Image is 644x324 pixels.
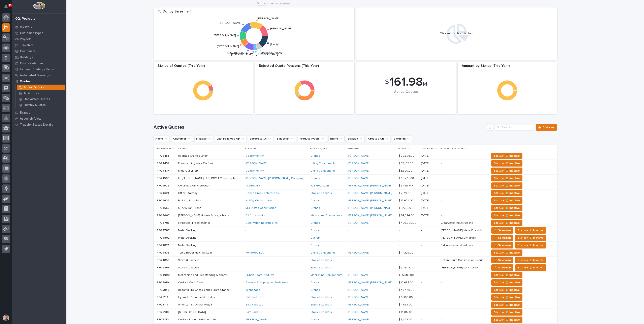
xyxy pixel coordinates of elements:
[392,136,412,142] button: alertFlag
[441,220,474,225] p: Clearwater Industries Inc
[154,286,557,294] tr: RFQ5046RFQ5046 Reconfigure Chassis and Floors CranesReconfigure Chassis and Floors Cranes Winneba...
[157,191,170,195] p: RFQ4624
[348,266,395,269] p: -
[494,235,511,240] span: 🧍 Salesman
[20,80,31,83] p: Quotes
[348,229,395,232] p: -
[494,176,520,181] span: Status→ ⏳ Inactive
[348,236,395,240] p: -
[441,191,442,195] p: -
[441,250,442,255] p: -
[441,302,442,306] p: -
[311,251,335,255] a: Lifting Components
[399,250,414,255] p: $ 44,129.00
[15,102,66,108] a: Dummy Quotes
[518,258,544,263] span: Status→ ⏳ Inactive
[178,235,197,240] p: Metal Decking
[20,31,43,35] p: Customer Types
[328,136,345,142] button: Brand
[421,229,438,232] p: -
[311,206,320,210] a: Cranes
[494,280,520,285] span: Status→ ⏳ Inactive
[494,198,520,203] span: Status→ ⏳ Inactive
[157,302,169,306] p: RFQ5114
[157,220,170,225] p: RFQ4705
[441,213,442,217] p: -
[12,66,66,72] a: Fab and Coatings Items
[441,280,442,284] p: -
[399,265,412,269] p: $ 6,315.00
[157,273,170,277] p: RFQ4998
[178,258,200,262] p: Stairs & Ladders
[154,212,557,219] tr: RFQ4667RFQ4667 [PERSON_NAME] Homes Storage Mezz[PERSON_NAME] Homes Storage Mezz DJ Construction M...
[154,249,557,256] tr: RFQ4836RFQ4836 Table Robot Hoist SystemTable Robot Hoist System PolyWood LLC Lifting Components [...
[246,259,307,262] p: -
[515,264,546,271] button: Status→ ⏳ Inactive
[311,303,332,306] a: Stairs & Ladders
[20,50,35,53] p: Customers
[441,206,442,210] p: -
[157,168,170,173] p: RFQ4474
[178,176,239,180] p: FL [PERSON_NAME] - FSTRGM4 Crane System
[421,281,438,284] p: -
[157,183,170,187] p: RFQ4575
[20,117,41,121] p: Assembly View
[2,2,10,11] button: Notifications
[348,244,395,247] p: -
[441,288,442,292] p: -
[515,242,546,248] button: Status→ ⏳ Inactive
[491,294,522,301] button: Status→ ⏳ Inactive
[178,250,213,255] p: Table Robot Hoist System
[515,235,546,241] button: Status→ ⏳ Inactive
[246,177,303,180] a: [PERSON_NAME] [PERSON_NAME] Company
[491,235,513,241] button: 🧍 Salesman
[348,251,369,255] a: [PERSON_NAME]
[154,264,557,271] tr: RFQ4861RFQ4861 Stairs & LaddersStairs & Ladders -Stairs & Ladders -$ 6,315.00$ 6,315.00 -[PERSON_...
[12,48,66,54] a: Customers
[311,162,335,165] a: Lifting Components
[348,177,369,180] a: [PERSON_NAME]
[421,184,438,187] p: [DATE]
[518,235,544,240] span: Status→ ⏳ Inactive
[178,168,199,173] p: Slide Out Lifters
[494,265,511,270] span: 🧍 Salesman
[518,243,544,248] span: Status→ ⏳ Inactive
[399,295,414,299] p: $ 4,406.00
[157,213,170,217] p: RFQ4667
[178,206,202,210] p: GTA 15 Ton Crane
[15,96,66,102] a: Unclaimed Quotes
[441,273,442,277] p: -
[12,24,66,30] a: My Work
[24,103,46,107] p: Dummy Quotes
[20,56,33,59] p: Buildings
[154,308,557,316] tr: RFQ5130RFQ5130 [GEOGRAPHIC_DATA][GEOGRAPHIC_DATA] SafeRack LLC Stairs & Ladders [PERSON_NAME] $ 1...
[441,198,442,202] p: -
[157,235,170,240] p: RFQ4802
[441,168,442,173] p: -
[421,244,438,247] p: -
[494,153,520,158] span: Status→ ⏳ Inactive
[154,234,557,242] tr: RFQ4802RFQ4802 Metal DeckingMetal Decking -Custom --- -[PERSON_NAME] Dynamics[PERSON_NAME] Dynami...
[421,259,438,262] p: -
[178,243,197,247] p: Metal Decking
[441,176,442,180] p: -
[494,206,520,210] span: Status→ ⏳ Inactive
[399,220,417,225] p: $ 400,000.00
[154,279,557,286] tr: RFQ5019RFQ5019 Custom Vestil CartsCustom Vestil Carts General Stamping and Metalworks Custom [PER...
[275,136,296,142] button: Salesman
[494,161,520,166] span: Status→ ⏳ Inactive
[491,153,522,159] button: Status→ ⏳ Inactive
[154,182,557,189] tr: RFQ4575RFQ4575 Columbus Fall ProtectionColumbus Fall Protection Airstream RV Fall Protection [PER...
[491,168,522,174] button: Status→ ⏳ Inactive
[491,302,522,308] button: Status→ ⏳ Inactive
[246,199,272,202] a: NuWay Construction
[246,244,307,247] p: -
[348,199,392,202] a: [PERSON_NAME] [PERSON_NAME]
[24,92,39,95] p: All Quotes
[421,303,438,306] p: -
[246,296,263,299] a: SafeRack LLC
[271,1,290,5] p: Active Quotes
[12,110,66,116] a: Brands
[12,72,66,78] a: Automated Drawings
[246,184,262,187] a: Airstream RV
